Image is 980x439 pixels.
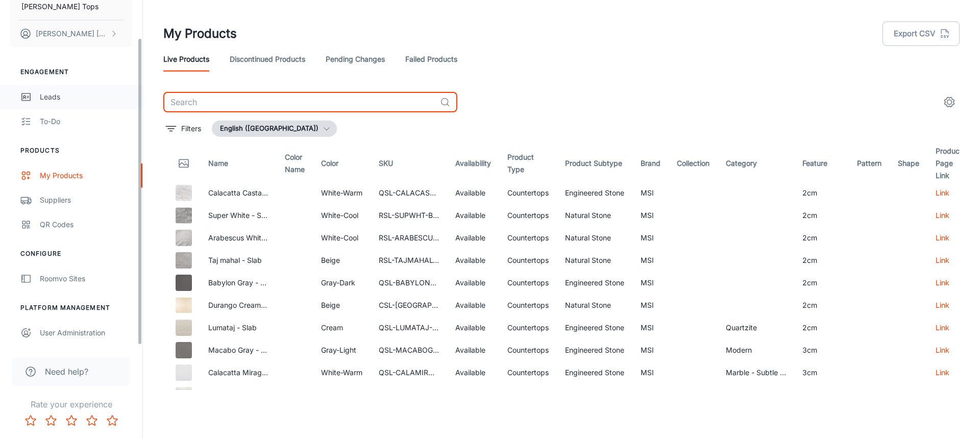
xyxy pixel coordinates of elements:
a: Live Products [163,47,209,71]
td: Gray-Dark [313,272,371,294]
td: Engineered Stone [557,316,632,339]
td: Countertops [499,182,557,204]
button: settings [939,92,960,112]
td: Natural Stone [557,249,632,272]
td: MSI [632,294,669,316]
th: Feature [794,145,849,182]
p: Calacatta Premata - Slab [208,389,268,401]
td: 2cm [794,272,849,294]
td: RSL-SUPWHT-BR-2CM [371,204,447,227]
td: QSL-LUMATAJ-2CM [371,316,447,339]
a: Pending Changes [326,47,385,71]
button: Rate 5 star [102,410,122,431]
th: Color Name [277,145,313,182]
td: MSI [632,249,669,272]
th: Product Type [499,145,557,182]
td: 2cm [794,204,849,227]
td: Available [447,227,499,249]
a: Failed Products [405,47,457,71]
td: Available [447,361,499,384]
div: User Administration [40,327,132,338]
td: Available [447,182,499,204]
svg: Thumbnail [178,157,190,169]
td: Countertops [499,339,557,361]
td: Available [447,316,499,339]
td: 3cm [794,361,849,384]
td: Countertops [499,294,557,316]
p: [PERSON_NAME] Tops [21,1,99,12]
td: Engineered Stone [557,361,632,384]
td: White-Cool [313,204,371,227]
td: MSI [632,182,669,204]
span: Need help? [45,365,88,378]
button: Rate 1 star [20,410,41,431]
p: Babylon Gray - Slab [208,277,268,288]
td: Countertops [499,361,557,384]
p: Durango Cream - Slab [208,300,268,311]
td: QSL-CALACASTANA-2CM-QP [371,182,447,204]
td: 2cm [794,384,849,406]
button: Rate 3 star [61,410,82,431]
input: Search [163,92,436,112]
a: Discontinued Products [230,47,305,71]
td: MSI [632,339,669,361]
td: MSI [632,316,669,339]
td: 2cm [794,182,849,204]
td: Beige [313,249,371,272]
td: 2cm [794,227,849,249]
td: Countertops [499,249,557,272]
p: [PERSON_NAME] [PERSON_NAME] [36,28,108,39]
td: MSI [632,227,669,249]
button: English ([GEOGRAPHIC_DATA]) [212,120,337,137]
td: Available [447,272,499,294]
td: QSL-CALAMIRDUO-3CM [371,361,447,384]
p: Rate your experience [8,398,134,410]
td: CSL-[GEOGRAPHIC_DATA] [371,294,447,316]
td: Natural Stone [557,204,632,227]
p: Lumataj - Slab [208,322,268,333]
td: Cream [313,316,371,339]
td: Available [447,339,499,361]
td: Countertops [499,227,557,249]
td: Engineered Stone [557,339,632,361]
div: My Products [40,170,132,181]
td: Modern [718,339,794,361]
td: Countertops [499,384,557,406]
div: QR Codes [40,219,132,230]
td: Countertops [499,204,557,227]
td: Beige [313,294,371,316]
th: Product Subtype [557,145,632,182]
td: Engineered Stone [557,272,632,294]
td: White-Warm [313,182,371,204]
td: QSL-CALAPREMATA-2CM [371,384,447,406]
p: Calacatta Miraggio Duo - Slab [208,367,268,378]
p: Filters [181,123,201,134]
div: Roomvo Sites [40,273,132,284]
td: MSI [632,204,669,227]
td: 2cm [794,249,849,272]
td: QSL-BABYLONGRY-2CM [371,272,447,294]
td: MSI [632,272,669,294]
td: Gray-Light [313,339,371,361]
td: Engineered Stone [557,384,632,406]
th: Color [313,145,371,182]
td: MSI [632,361,669,384]
p: Super White - Slab [208,210,268,221]
button: [PERSON_NAME] [PERSON_NAME] [10,20,132,47]
th: Pattern [849,145,890,182]
td: Engineered Stone [557,182,632,204]
td: Quartzite [718,316,794,339]
th: Availability [447,145,499,182]
p: Calacatta Castana - Slab [208,187,268,199]
p: Taj mahal - Slab [208,255,268,266]
td: Countertops [499,316,557,339]
th: Shape [890,145,927,182]
td: White-Cool [313,227,371,249]
button: filter [163,120,204,137]
p: Arabescus White - Slab [208,232,268,243]
th: Product Page Link [927,145,974,182]
td: 3cm [794,339,849,361]
th: Name [200,145,277,182]
button: Rate 2 star [41,410,61,431]
div: Leads [40,91,132,103]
